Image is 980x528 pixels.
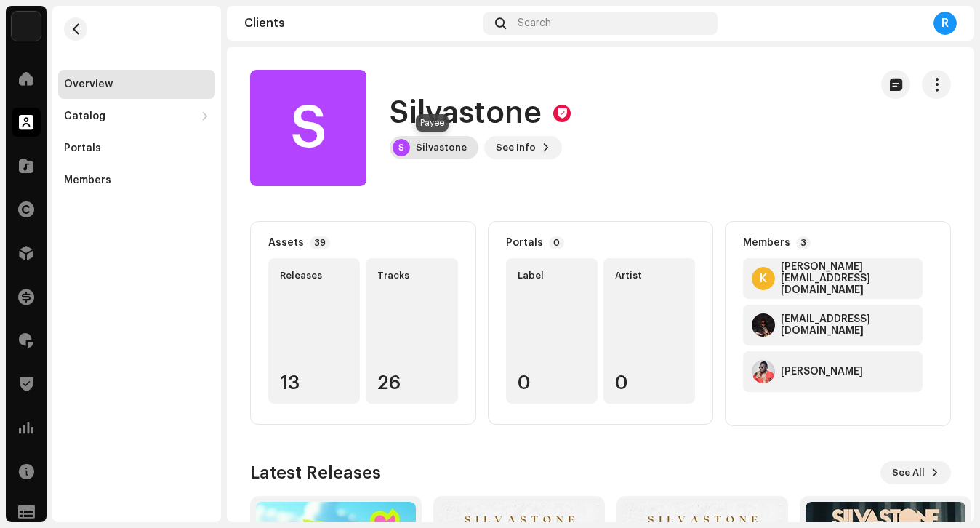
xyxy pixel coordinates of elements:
[933,12,957,35] div: R
[892,458,925,487] span: See All
[12,12,41,41] img: 34f81ff7-2202-4073-8c5d-62963ce809f3
[393,139,410,156] div: S
[796,236,811,249] p-badge: 3
[484,136,562,159] button: See Info
[781,261,914,296] div: Karen@silvastonemusic.com
[377,270,446,281] div: Tracks
[244,17,478,29] div: Clients
[506,237,543,249] div: Portals
[250,461,381,484] h3: Latest Releases
[58,134,215,163] re-m-nav-item: Portals
[64,143,101,154] div: Portals
[752,267,775,290] div: K
[496,133,536,162] span: See Info
[268,237,304,249] div: Assets
[58,166,215,195] re-m-nav-item: Members
[58,70,215,99] re-m-nav-item: Overview
[64,79,113,90] div: Overview
[280,270,348,281] div: Releases
[390,97,542,130] h1: Silvastone
[752,360,775,383] img: bffcf25a-8f6d-4679-b26f-ad9bb7fd2585
[518,270,586,281] div: Label
[549,236,564,249] p-badge: 0
[64,111,105,122] div: Catalog
[743,237,790,249] div: Members
[64,175,111,186] div: Members
[615,270,683,281] div: Artist
[518,17,551,29] span: Search
[781,366,863,377] div: Silva Stone
[781,313,914,337] div: silvastonemusic@gmail.com
[250,70,366,186] div: S
[880,461,951,484] button: See All
[752,313,775,337] img: 16d85e9d-4867-4b03-a091-5fbdd5211615
[58,102,215,131] re-m-nav-dropdown: Catalog
[310,236,330,249] p-badge: 39
[416,142,467,153] div: Silvastone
